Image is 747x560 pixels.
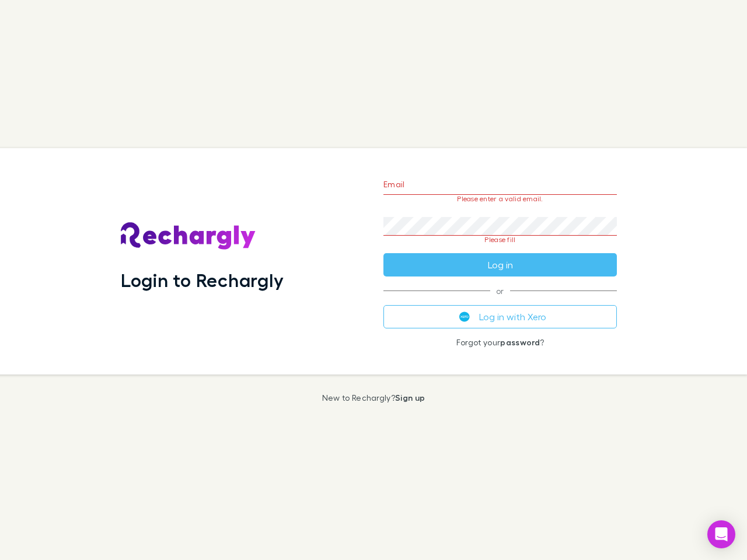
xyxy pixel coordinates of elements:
p: Forgot your ? [383,338,617,347]
p: Please enter a valid email. [383,195,617,203]
img: Rechargly's Logo [121,222,256,250]
div: Open Intercom Messenger [707,520,735,548]
p: New to Rechargly? [322,393,425,402]
button: Log in [383,253,617,276]
a: Sign up [395,393,425,402]
span: or [383,290,617,291]
a: password [500,337,540,347]
img: Xero's logo [459,311,470,322]
h1: Login to Rechargly [121,269,284,291]
p: Please fill [383,236,617,244]
button: Log in with Xero [383,305,617,328]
